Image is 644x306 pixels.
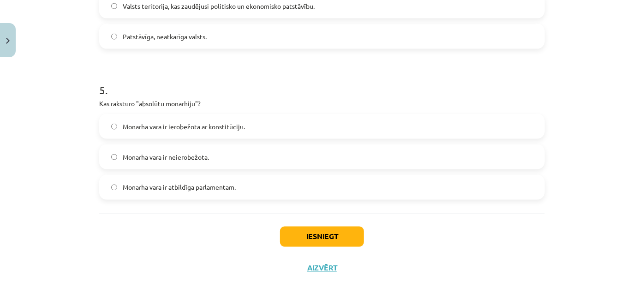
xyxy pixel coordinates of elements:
span: Valsts teritorija, kas zaudējusi politisko un ekonomisko patstāvību. [123,1,315,11]
input: Monarha vara ir neierobežota. [111,154,117,160]
input: Monarha vara ir atbildīga parlamentam. [111,185,117,191]
span: Monarha vara ir ierobežota ar konstitūciju. [123,122,245,132]
span: Patstāvīga, neatkarīga valsts. [123,32,207,42]
h1: 5 . [99,67,545,96]
input: Valsts teritorija, kas zaudējusi politisko un ekonomisko patstāvību. [111,3,117,9]
input: Patstāvīga, neatkarīga valsts. [111,34,117,40]
button: Aizvērt [304,264,340,273]
input: Monarha vara ir ierobežota ar konstitūciju. [111,124,117,130]
img: icon-close-lesson-0947bae3869378f0d4975bcd49f059093ad1ed9edebbc8119c70593378902aed.svg [6,38,10,44]
span: Monarha vara ir neierobežota. [123,152,209,162]
span: Monarha vara ir atbildīga parlamentam. [123,183,236,192]
button: Iesniegt [280,227,364,247]
p: Kas raksturo "absolūtu monarhiju"? [99,99,545,108]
